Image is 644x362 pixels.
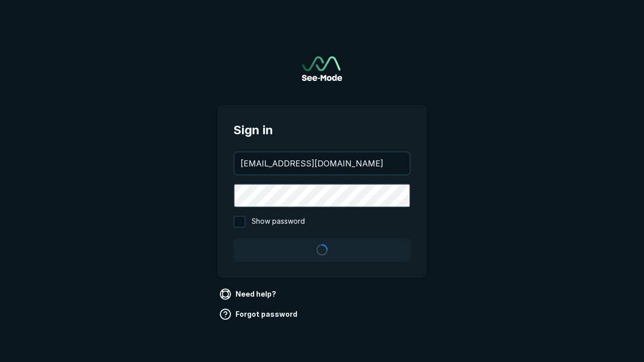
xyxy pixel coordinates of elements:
a: Forgot password [217,306,301,322]
input: your@email.com [234,152,410,174]
span: Show password [252,216,305,228]
a: Go to sign in [302,56,342,81]
a: Need help? [217,286,280,302]
img: See-Mode Logo [302,56,342,81]
span: Sign in [233,121,411,139]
